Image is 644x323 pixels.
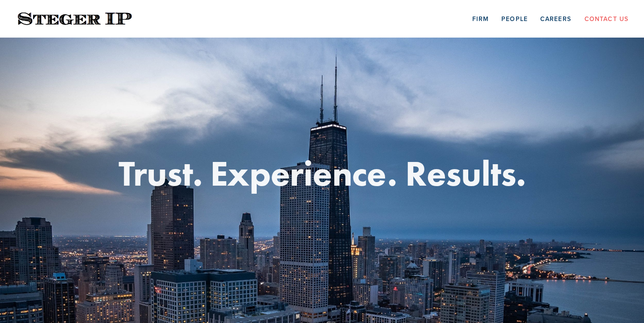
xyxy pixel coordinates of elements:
[16,155,628,191] h1: Trust. Experience. Results.
[585,12,628,25] a: Contact Us
[16,10,134,28] img: Steger IP | Trust. Experience. Results.
[540,12,571,25] a: Careers
[501,12,528,25] a: People
[472,12,489,25] a: Firm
